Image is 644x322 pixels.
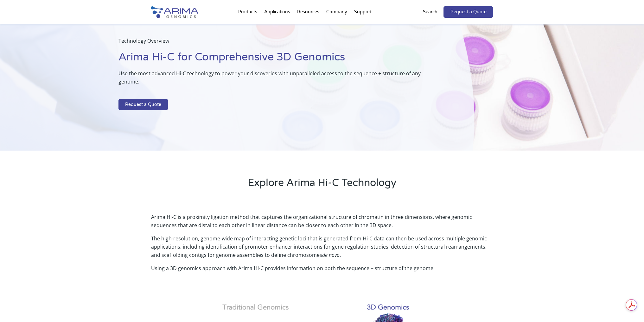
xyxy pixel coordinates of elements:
[322,251,340,258] i: de novo
[151,6,198,18] img: Arima-Genomics-logo
[151,176,493,195] h2: Explore Arima Hi-C Technology
[151,213,493,234] p: Arima Hi-C is a proximity ligation method that captures the organizational structure of chromatin...
[118,50,443,69] h1: Arima Hi-C for Comprehensive 3D Genomics
[443,6,493,18] a: Request a Quote
[151,234,493,264] p: The high-resolution, genome-wide map of interacting genetic loci that is generated from Hi-C data...
[423,8,437,16] p: Search
[118,99,168,110] a: Request a Quote
[151,264,493,272] p: Using a 3D genomics approach with Arima Hi-C provides information on both the sequence + structur...
[118,37,443,50] p: Technology Overview
[118,69,443,91] p: Use the most advanced Hi-C technology to power your discoveries with unparalleled access to the s...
